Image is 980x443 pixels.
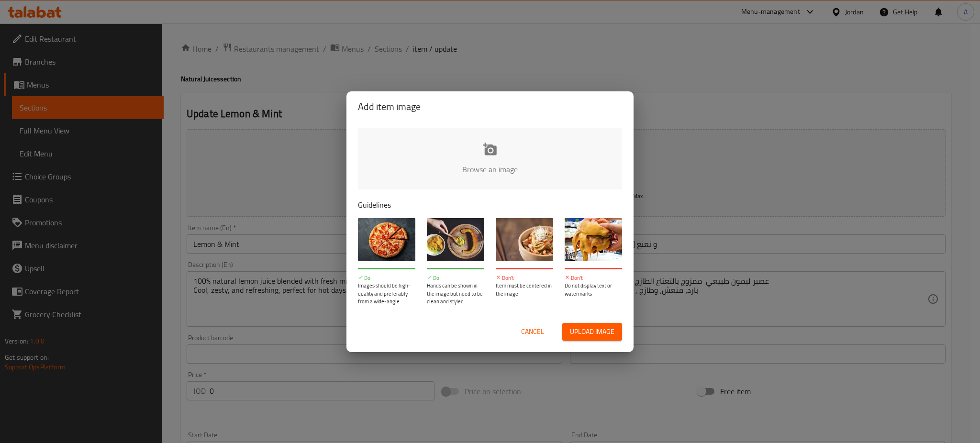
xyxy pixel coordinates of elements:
[521,326,544,338] span: Cancel
[496,282,553,298] p: Item must be centered in the image
[565,274,622,282] p: Don't
[496,274,553,282] p: Don't
[496,218,553,261] img: guide-img-3@3x.jpg
[358,274,415,282] p: Do
[562,323,622,341] button: Upload image
[358,99,622,114] h2: Add item image
[358,282,415,306] p: Images should be high-quality and preferably from a wide-angle
[427,218,484,261] img: guide-img-2@3x.jpg
[570,326,614,338] span: Upload image
[427,274,484,282] p: Do
[565,282,622,298] p: Do not display text or watermarks
[565,218,622,261] img: guide-img-4@3x.jpg
[427,282,484,306] p: Hands can be shown in the image but need to be clean and styled
[517,323,548,341] button: Cancel
[358,218,415,261] img: guide-img-1@3x.jpg
[358,199,622,210] p: Guidelines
